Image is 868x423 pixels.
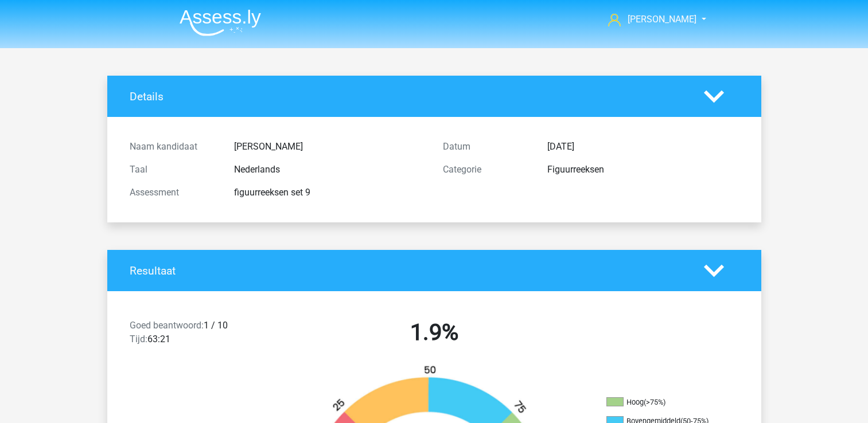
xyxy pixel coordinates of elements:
span: [PERSON_NAME] [628,14,696,25]
span: Tijd: [130,334,147,344]
img: Assessly [180,9,261,36]
h4: Resultaat [130,264,687,277]
div: Categorie [434,163,539,177]
div: Taal [121,163,225,177]
li: Hoog [606,397,721,408]
a: [PERSON_NAME] [604,13,698,26]
div: Datum [434,140,539,154]
div: figuurreeksen set 9 [225,186,434,199]
div: Figuurreeksen [539,163,748,177]
span: Goed beantwoord: [130,320,204,331]
div: [DATE] [539,140,748,154]
div: (>75%) [644,398,665,406]
h2: 1.9% [286,319,582,346]
h4: Details [130,90,687,103]
div: 1 / 10 63:21 [121,319,278,351]
div: [PERSON_NAME] [225,140,434,154]
div: Nederlands [225,163,434,177]
div: Naam kandidaat [121,140,225,154]
div: Assessment [121,186,225,199]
